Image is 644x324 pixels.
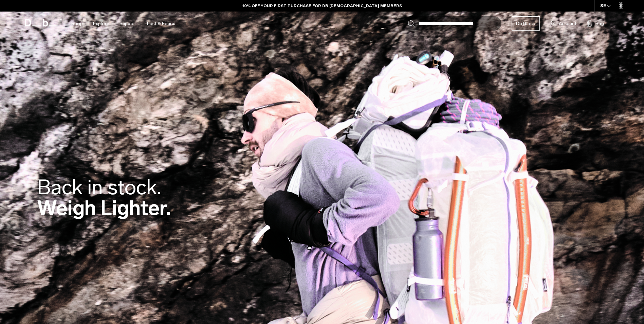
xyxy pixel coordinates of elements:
nav: Main Navigation [66,12,181,36]
a: Db Black [512,16,540,31]
a: Account [550,19,576,28]
a: Support [119,12,137,36]
a: 10% OFF YOUR FIRST PURCHASE FOR DB [DEMOGRAPHIC_DATA] MEMBERS [242,3,402,9]
a: Lost & Found [147,12,176,36]
a: Shop [71,12,83,36]
span: Account [559,20,576,27]
h2: Weigh Lighter. [37,177,171,218]
button: Bag [587,19,604,28]
span: Bag [595,20,604,27]
span: Back in stock. [37,175,161,200]
a: Explore [93,12,109,36]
